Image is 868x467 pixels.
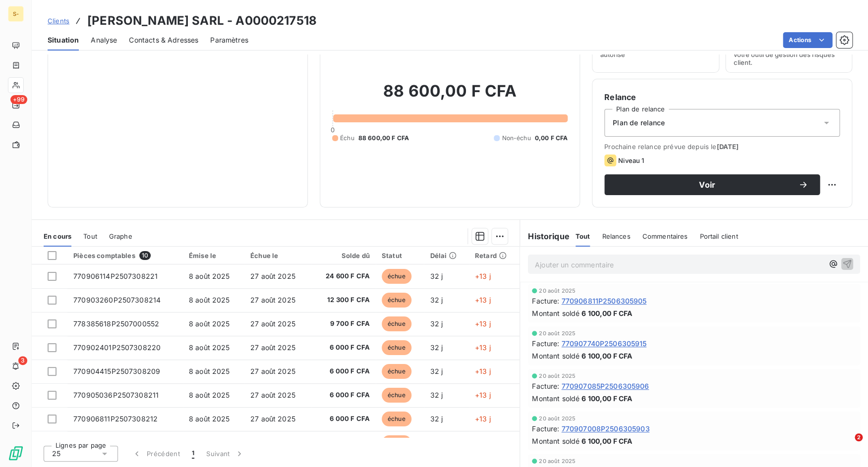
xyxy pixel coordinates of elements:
div: Échue le [250,252,305,259]
div: S- [8,6,24,22]
span: Paramètres [210,35,248,45]
span: 27 août 2025 [250,343,295,352]
span: 27 août 2025 [250,272,295,280]
span: Portail client [699,232,738,240]
span: 6 000 F CFA [317,390,370,400]
span: Surveiller ce client en intégrant votre outil de gestion des risques client. [734,43,844,66]
span: 8 août 2025 [189,391,230,399]
span: Montant soldé [532,351,579,361]
span: 32 j [430,296,443,304]
span: Analyse [91,35,117,45]
span: 27 août 2025 [250,391,295,399]
span: 32 j [430,391,443,399]
span: 770907740P2506305915 [561,338,646,349]
span: 6 000 F CFA [317,343,370,353]
span: échue [382,412,411,426]
span: échue [382,316,411,331]
span: 6 100,00 F CFA [581,393,632,404]
span: 770906114P2507308221 [73,272,158,280]
span: 8 août 2025 [189,367,230,375]
span: Facture : [532,381,559,391]
span: Commentaires [642,232,688,240]
button: Actions [783,32,832,48]
span: 0 [331,126,335,134]
span: Graphe [109,232,132,240]
span: 25 [52,449,60,459]
span: 32 j [430,319,443,328]
span: 770906811P2506305905 [561,296,646,306]
span: Situation [48,35,79,45]
h3: [PERSON_NAME] SARL - A0000217518 [87,12,317,30]
span: Plan de relance [613,118,665,128]
div: Solde dû [317,252,370,259]
span: Échu [340,134,354,143]
h6: Relance [604,91,840,103]
span: échue [382,435,411,450]
button: Suivant [200,443,250,464]
div: Retard [475,252,514,259]
span: +13 j [475,415,491,423]
span: 3 [18,356,27,365]
span: 10 [139,251,151,260]
span: 770905036P2507308211 [73,391,159,399]
span: 27 août 2025 [250,415,295,423]
span: Non-échu [502,134,530,143]
span: 8 août 2025 [189,319,230,328]
span: Montant soldé [532,436,579,446]
span: Facture : [532,296,559,306]
span: 6 100,00 F CFA [581,308,632,318]
span: Prochaine relance prévue depuis le [604,143,840,151]
span: 9 700 F CFA [317,319,370,329]
span: 88 600,00 F CFA [358,134,409,143]
span: échue [382,388,411,403]
iframe: Intercom live chat [834,433,858,457]
div: Statut [382,252,418,259]
div: Délai [430,252,463,259]
span: 6 100,00 F CFA [581,436,632,446]
span: 32 j [430,343,443,352]
span: 770902401P2507308220 [73,343,161,352]
span: Montant soldé [532,393,579,404]
span: échue [382,293,411,308]
span: 6 000 F CFA [317,366,370,376]
span: 20 août 2025 [539,415,576,421]
span: 24 600 F CFA [317,271,370,281]
span: +13 j [475,319,491,328]
span: 6 000 F CFA [317,414,370,424]
span: +13 j [475,367,491,375]
div: Pièces comptables [73,251,177,260]
span: Voir [616,181,798,189]
span: Clients [48,17,69,25]
span: Facture : [532,423,559,434]
span: 20 août 2025 [539,373,576,379]
h2: 88 600,00 F CFA [332,81,568,111]
span: Relances [602,232,630,240]
span: 12 300 F CFA [317,295,370,305]
span: +99 [10,95,27,104]
span: 770904415P2507308209 [73,367,160,375]
button: Voir [604,174,820,195]
a: Clients [48,16,69,26]
button: Précédent [126,443,186,464]
span: échue [382,364,411,379]
h6: Historique [520,230,570,242]
span: 0,00 F CFA [535,134,568,143]
span: 27 août 2025 [250,296,295,304]
div: Émise le [189,252,238,259]
span: 32 j [430,272,443,280]
span: 20 août 2025 [539,458,576,464]
button: 1 [186,443,200,464]
span: 8 août 2025 [189,415,230,423]
span: +13 j [475,272,491,280]
span: 770907085P2506305906 [561,381,649,391]
span: En cours [44,232,71,240]
span: 20 août 2025 [539,330,576,336]
span: 32 j [430,367,443,375]
span: 2 [855,433,863,441]
span: Contacts & Adresses [129,35,198,45]
span: 778385618P2507000552 [73,319,159,328]
span: Tout [576,232,590,240]
span: Tout [83,232,97,240]
span: 770906811P2507308212 [73,415,158,423]
span: échue [382,340,411,355]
